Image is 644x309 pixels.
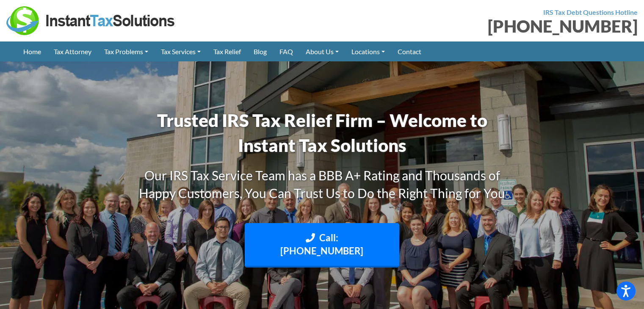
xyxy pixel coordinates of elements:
[6,16,176,24] a: Instant Tax Solutions Logo
[245,223,400,268] a: Call: [PHONE_NUMBER]
[17,41,47,61] a: Home
[47,41,98,61] a: Tax Attorney
[207,41,247,61] a: Tax Relief
[543,8,638,16] strong: IRS Tax Debt Questions Hotline
[127,108,517,158] h1: Trusted IRS Tax Relief Firm – Welcome to Instant Tax Solutions
[155,41,207,61] a: Tax Services
[127,166,517,202] h3: Our IRS Tax Service Team has a BBB A+ Rating and Thousands of Happy Customers, You Can Trust Us t...
[345,41,391,61] a: Locations
[391,41,428,61] a: Contact
[98,41,155,61] a: Tax Problems
[273,41,299,61] a: FAQ
[329,18,638,35] div: [PHONE_NUMBER]
[299,41,345,61] a: About Us
[247,41,273,61] a: Blog
[6,6,176,35] img: Instant Tax Solutions Logo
